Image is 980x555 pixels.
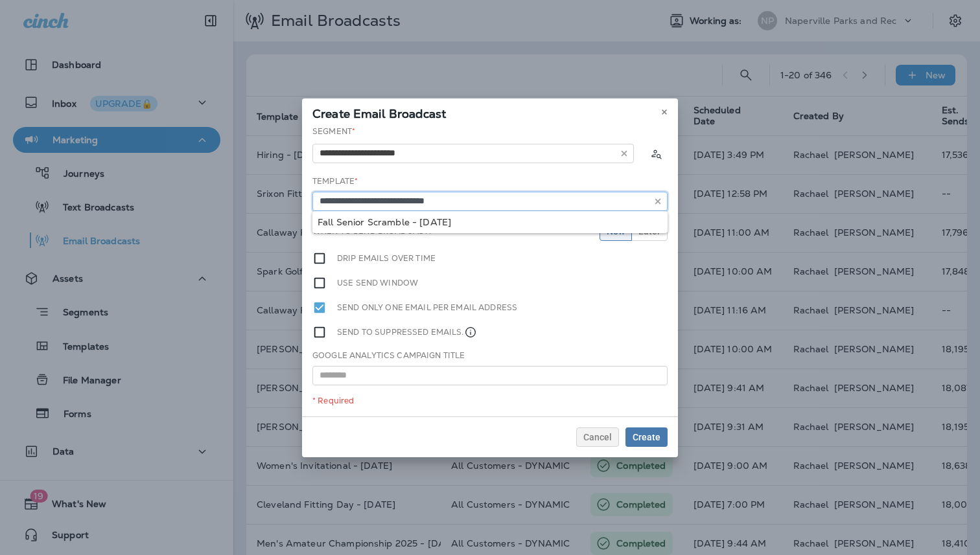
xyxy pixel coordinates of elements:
label: Use send window [337,276,418,290]
div: Fall Senior Scramble - [DATE] [318,217,662,227]
label: Send only one email per email address [337,300,517,315]
label: Google Analytics Campaign Title [312,350,465,361]
span: Later [638,227,660,236]
label: Drip emails over time [337,251,436,266]
label: Template [312,176,358,187]
button: Calculate the estimated number of emails to be sent based on selected segment. (This could take a... [644,142,668,165]
label: Segment [312,126,355,137]
span: Now [607,227,625,236]
div: Create Email Broadcast [302,98,678,126]
div: * Required [312,396,668,406]
button: Cancel [576,427,619,447]
button: Create [625,427,668,447]
span: Create [633,433,660,442]
span: Cancel [583,433,612,442]
label: Send to suppressed emails. [337,325,477,339]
